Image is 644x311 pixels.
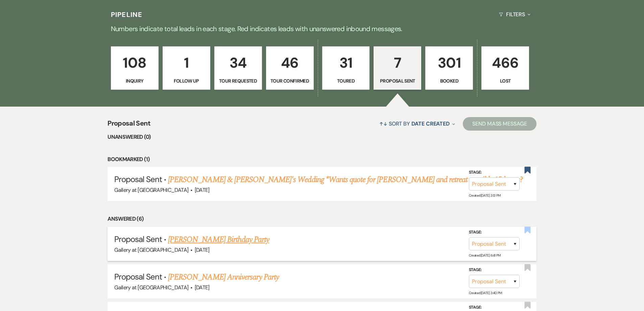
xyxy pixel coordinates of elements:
[377,115,458,133] button: Sort By Date Created
[430,51,469,74] p: 301
[219,77,258,85] p: Tour Requested
[481,46,529,90] a: 466Lost
[108,155,536,164] li: Bookmarked (1)
[195,284,210,291] span: [DATE]
[115,77,154,85] p: Inquiry
[114,284,188,291] span: Gallery at [GEOGRAPHIC_DATA]
[266,46,314,90] a: 46Tour Confirmed
[114,234,162,244] span: Proposal Sent
[469,253,501,258] span: Created: [DATE] 6:41 PM
[322,46,370,90] a: 31Toured
[168,271,279,283] a: [PERSON_NAME] Anniversary Party
[270,77,309,85] p: Tour Confirmed
[79,23,566,34] p: Numbers indicate total leads in each stage. Red indicates leads with unanswered inbound messages.
[496,5,533,23] button: Filters
[168,234,269,246] a: [PERSON_NAME] Birthday Party
[167,51,206,74] p: 1
[463,117,536,131] button: Send Mass Message
[168,174,523,186] a: [PERSON_NAME] & [PERSON_NAME]'s Wedding *Wants quote for [PERSON_NAME] and retreat possibly 15 ho...
[195,186,210,194] span: [DATE]
[108,118,150,133] span: Proposal Sent
[486,77,525,85] p: Lost
[114,246,188,253] span: Gallery at [GEOGRAPHIC_DATA]
[195,246,210,253] span: [DATE]
[486,51,525,74] p: 466
[378,51,417,74] p: 7
[115,51,154,74] p: 108
[114,271,162,282] span: Proposal Sent
[411,120,450,127] span: Date Created
[374,46,421,90] a: 7Proposal Sent
[378,77,417,85] p: Proposal Sent
[270,51,309,74] p: 46
[469,229,520,236] label: Stage:
[108,215,536,223] li: Answered (6)
[469,291,502,295] span: Created: [DATE] 3:40 PM
[163,46,210,90] a: 1Follow Up
[214,46,262,90] a: 34Tour Requested
[111,10,143,19] h3: Pipeline
[114,186,188,194] span: Gallery at [GEOGRAPHIC_DATA]
[114,174,162,184] span: Proposal Sent
[425,46,473,90] a: 301Booked
[379,120,387,127] span: ↑↓
[469,193,501,198] span: Created: [DATE] 3:13 PM
[219,51,258,74] p: 34
[111,46,159,90] a: 108Inquiry
[167,77,206,85] p: Follow Up
[469,266,520,274] label: Stage:
[469,169,520,176] label: Stage:
[430,77,469,85] p: Booked
[327,51,365,74] p: 31
[108,133,536,141] li: Unanswered (0)
[327,77,365,85] p: Toured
